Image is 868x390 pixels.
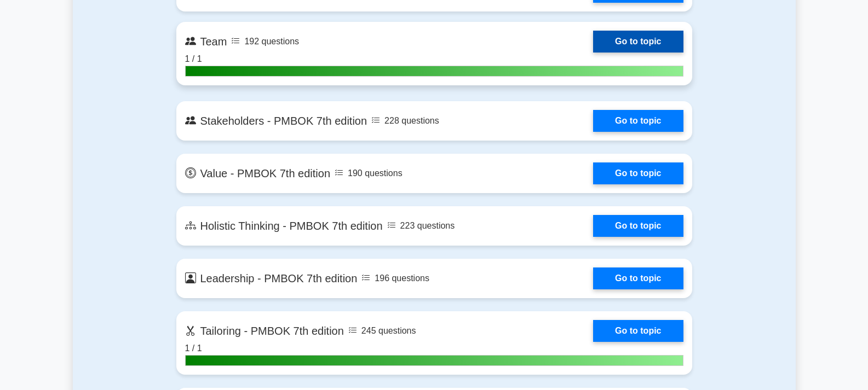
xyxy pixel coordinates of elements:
[593,320,683,342] a: Go to topic
[593,31,683,53] a: Go to topic
[593,267,683,289] a: Go to topic
[593,110,683,132] a: Go to topic
[593,162,683,184] a: Go to topic
[593,215,683,237] a: Go to topic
